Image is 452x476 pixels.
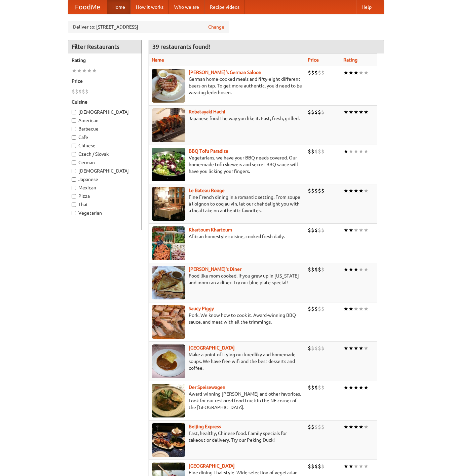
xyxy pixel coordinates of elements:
li: $ [311,384,314,391]
a: Saucy Piggy [189,306,214,311]
li: ★ [353,266,359,273]
li: $ [321,384,325,391]
li: ★ [82,67,87,74]
li: ★ [343,305,348,313]
li: $ [321,69,325,76]
li: $ [314,187,318,194]
li: ★ [359,463,364,470]
input: German [72,160,76,165]
input: Pizza [72,194,76,198]
li: ★ [353,187,359,194]
li: ★ [343,187,348,194]
p: Fast, healthy, Chinese food. Family specials for takeout or delivery. Try our Peking Duck! [152,430,302,443]
li: ★ [359,69,364,76]
li: ★ [343,423,348,431]
b: Khartoum Khartoum [189,227,232,232]
li: ★ [348,187,353,194]
li: $ [314,148,318,155]
input: American [72,118,76,123]
li: $ [318,384,321,391]
li: $ [318,187,321,194]
li: $ [321,226,325,234]
p: Vegetarians, we have your BBQ needs covered. Our home-made tofu skewers and secret BBQ sauce will... [152,154,302,175]
label: Chinese [72,142,138,149]
input: Barbecue [72,127,76,131]
input: Vegetarian [72,211,76,215]
a: Robatayaki Hachi [189,109,225,114]
p: Food like mom cooked, if you grew up in [US_STATE] and mom ran a diner. Try our blue plate special! [152,272,302,286]
h5: Rating [72,57,138,64]
p: African homestyle cuisine, cooked fresh daily. [152,233,302,240]
li: $ [311,187,314,194]
p: Fine French dining in a romantic setting. From soupe à l'oignon to coq au vin, let our chef delig... [152,194,302,214]
li: ★ [348,148,353,155]
label: American [72,117,138,124]
li: ★ [364,148,369,155]
li: ★ [353,423,359,431]
div: Deliver to: [STREET_ADDRESS] [68,21,229,33]
img: czechpoint.jpg [152,344,185,378]
li: $ [321,463,325,470]
li: $ [321,187,325,194]
li: ★ [364,344,369,352]
img: sallys.jpg [152,266,185,299]
li: ★ [364,108,369,116]
input: [DEMOGRAPHIC_DATA] [72,169,76,173]
li: $ [321,266,325,273]
li: $ [321,344,325,352]
a: Change [208,24,224,30]
a: FoodMe [68,0,107,14]
li: $ [321,108,325,116]
li: ★ [348,463,353,470]
img: robatayaki.jpg [152,108,185,142]
li: $ [314,226,318,234]
a: [PERSON_NAME]'s Diner [189,266,241,272]
li: ★ [359,148,364,155]
li: $ [308,108,311,116]
li: $ [314,463,318,470]
li: ★ [353,69,359,76]
label: Vegetarian [72,210,138,216]
a: Rating [343,57,357,63]
li: $ [314,69,318,76]
li: ★ [353,148,359,155]
li: ★ [348,305,353,313]
input: Czech / Slovak [72,152,76,156]
input: Chinese [72,144,76,148]
li: $ [308,148,311,155]
li: ★ [343,344,348,352]
a: Recipe videos [204,0,245,14]
li: ★ [348,266,353,273]
li: ★ [353,344,359,352]
li: ★ [359,226,364,234]
li: ★ [364,384,369,391]
b: [PERSON_NAME]'s German Saloon [189,70,261,75]
li: $ [78,88,82,95]
li: $ [308,69,311,76]
li: ★ [348,226,353,234]
li: $ [321,305,325,313]
li: ★ [92,67,97,74]
li: ★ [343,226,348,234]
li: $ [311,463,314,470]
li: ★ [353,305,359,313]
a: Who we are [169,0,204,14]
img: speisewagen.jpg [152,384,185,417]
label: [DEMOGRAPHIC_DATA] [72,109,138,115]
label: German [72,159,138,166]
img: tofuparadise.jpg [152,148,185,181]
li: ★ [343,108,348,116]
li: $ [82,88,85,95]
li: $ [311,266,314,273]
li: ★ [343,69,348,76]
li: $ [308,266,311,273]
li: ★ [359,423,364,431]
li: $ [311,226,314,234]
li: ★ [353,384,359,391]
li: ★ [72,67,77,74]
li: $ [314,266,318,273]
li: ★ [353,108,359,116]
